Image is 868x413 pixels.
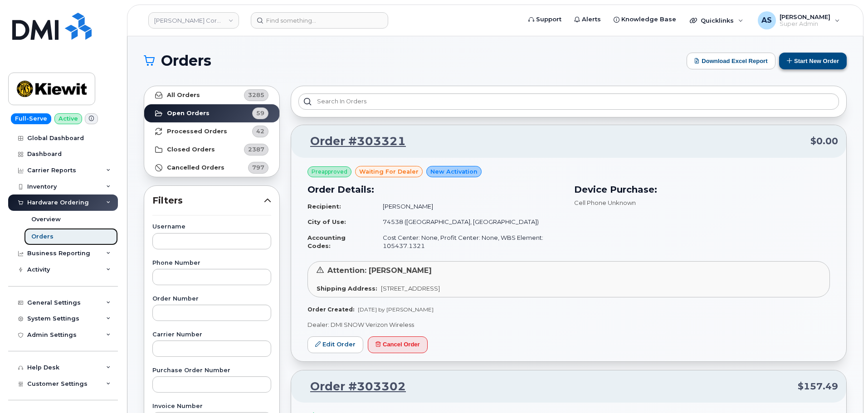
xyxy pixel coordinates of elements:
[307,218,346,225] strong: City of Use:
[144,141,279,159] a: Closed Orders2387
[307,234,346,250] strong: Accounting Codes:
[144,86,279,104] a: All Orders3285
[312,168,347,176] span: Preapproved
[144,122,279,141] a: Processed Orders42
[256,109,264,117] span: 59
[152,403,271,409] label: Invoice Number
[248,91,264,99] span: 3285
[167,92,200,99] strong: All Orders
[144,104,279,122] a: Open Orders59
[375,214,563,230] td: 74538 ([GEOGRAPHIC_DATA], [GEOGRAPHIC_DATA])
[144,159,279,177] a: Cancelled Orders797
[375,230,563,254] td: Cost Center: None, Profit Center: None, WBS Element: 105437.1321
[161,54,211,68] span: Orders
[358,306,434,313] span: [DATE] by [PERSON_NAME]
[375,199,563,214] td: [PERSON_NAME]
[574,199,636,206] span: Cell Phone Unknown
[810,135,838,148] span: $0.00
[317,285,377,292] strong: Shipping Address:
[574,183,830,196] h3: Device Purchase:
[299,133,406,150] a: Order #303321
[307,336,363,353] a: Edit Order
[307,183,563,196] h3: Order Details:
[167,128,227,135] strong: Processed Orders
[256,127,264,136] span: 42
[779,53,847,69] button: Start New Order
[248,145,264,154] span: 2387
[829,374,861,406] iframe: Messenger Launcher
[167,146,215,153] strong: Closed Orders
[298,93,839,110] input: Search in orders
[381,285,440,292] span: [STREET_ADDRESS]
[307,306,354,313] strong: Order Created:
[152,332,271,338] label: Carrier Number
[299,379,406,395] a: Order #303302
[307,321,830,329] p: Dealer: DMI SNOW Verizon Wireless
[368,336,428,353] button: Cancel Order
[152,260,271,266] label: Phone Number
[252,163,264,172] span: 797
[167,164,224,171] strong: Cancelled Orders
[798,380,838,393] span: $157.49
[307,203,341,210] strong: Recipient:
[152,368,271,374] label: Purchase Order Number
[152,296,271,302] label: Order Number
[430,167,478,176] span: New Activation
[152,224,271,230] label: Username
[359,167,419,176] span: waiting for dealer
[687,53,775,69] button: Download Excel Report
[167,110,210,117] strong: Open Orders
[152,194,264,207] span: Filters
[327,266,432,275] span: Attention: [PERSON_NAME]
